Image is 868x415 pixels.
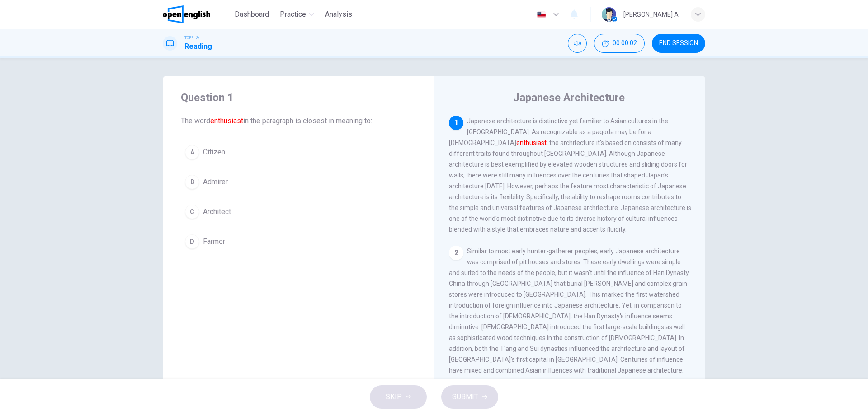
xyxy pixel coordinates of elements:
[185,145,199,159] div: A
[181,90,416,105] h4: Question 1
[203,177,228,187] span: Admirer
[181,230,416,253] button: DFarmer
[185,205,199,219] div: C
[276,6,318,23] button: Practice
[321,6,356,23] button: Analysis
[513,90,625,105] h4: Japanese Architecture
[184,41,212,52] h1: Reading
[181,171,416,193] button: BAdmirer
[185,175,199,189] div: B
[181,116,416,126] span: The word in the paragraph is closest in meaning to:
[449,116,463,130] div: 1
[203,236,225,247] span: Farmer
[231,6,273,23] button: Dashboard
[163,5,210,23] img: OpenEnglish logo
[235,9,269,20] span: Dashboard
[602,7,616,22] img: Profile picture
[536,11,547,18] img: en
[652,34,705,53] button: END SESSION
[594,34,645,53] button: 00:00:02
[203,206,231,217] span: Architect
[203,147,225,158] span: Citizen
[516,139,547,146] font: enthusiast
[613,40,637,47] span: 00:00:02
[594,34,645,53] div: Hide
[449,247,689,396] span: Similar to most early hunter-gatherer peoples, early Japanese architecture was comprised of pit h...
[163,5,231,23] a: OpenEnglish logo
[280,9,306,20] span: Practice
[449,246,463,260] div: 2
[568,34,587,53] div: Mute
[210,117,243,125] font: enthusiast
[659,40,698,47] span: END SESSION
[325,9,352,20] span: Analysis
[184,35,199,41] span: TOEFL®
[449,117,691,233] span: Japanese architecture is distinctive yet familiar to Asian cultures in the [GEOGRAPHIC_DATA]. As ...
[623,9,680,20] div: [PERSON_NAME] A.
[181,201,416,223] button: CArchitect
[181,141,416,163] button: ACitizen
[185,234,199,249] div: D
